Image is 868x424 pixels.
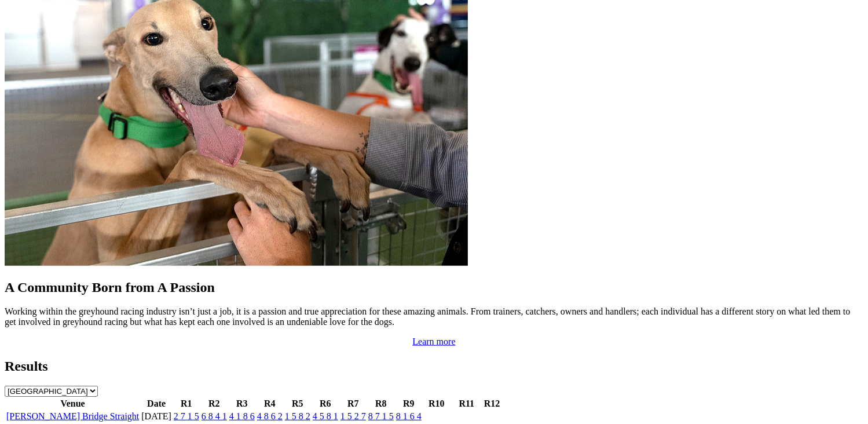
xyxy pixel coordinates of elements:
[451,398,482,410] th: R11
[423,398,450,410] th: R10
[340,398,367,410] th: R7
[368,398,394,410] th: R8
[312,398,339,410] th: R6
[5,359,863,374] h2: Results
[484,398,501,410] th: R12
[174,411,199,421] a: 2 7 1 5
[368,411,394,421] a: 8 7 1 5
[396,411,422,421] a: 8 1 6 4
[229,398,255,410] th: R3
[285,411,310,421] a: 1 5 8 2
[141,398,172,410] th: Date
[257,411,283,421] a: 4 8 6 2
[141,411,172,422] td: [DATE]
[6,411,139,421] a: [PERSON_NAME] Bridge Straight
[173,398,200,410] th: R1
[284,398,311,410] th: R5
[5,306,863,327] p: Working within the greyhound racing industry isn’t just a job, it is a passion and true appreciat...
[6,398,140,410] th: Venue
[5,280,863,295] h2: A Community Born from A Passion
[395,398,422,410] th: R9
[412,337,455,346] a: Learn more
[201,398,228,410] th: R2
[202,411,227,421] a: 6 8 4 1
[257,398,283,410] th: R4
[229,411,255,421] a: 4 1 8 6
[313,411,338,421] a: 4 5 8 1
[340,411,366,421] a: 1 5 2 7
